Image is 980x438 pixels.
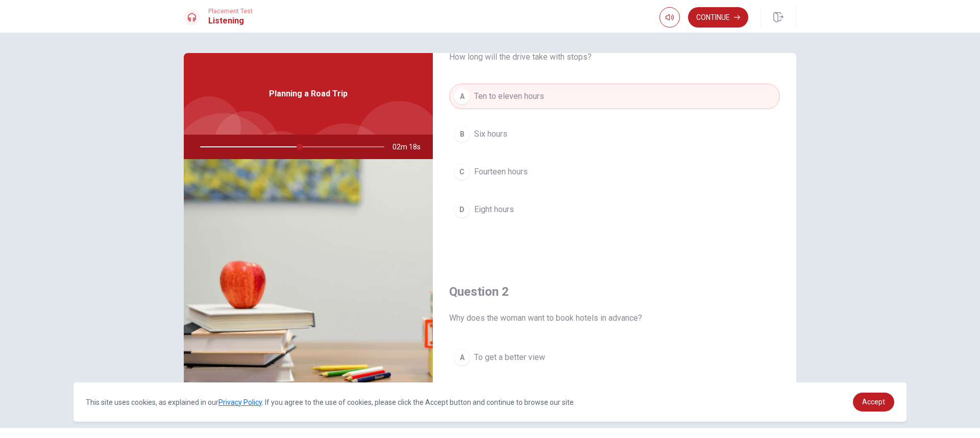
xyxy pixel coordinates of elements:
span: Planning a Road Trip [269,88,348,100]
span: Why does the woman want to book hotels in advance? [449,312,780,324]
button: DEight hours [449,197,780,222]
a: Privacy Policy [218,398,262,406]
span: Ten to eleven hours [474,90,544,102]
h4: Question 2 [449,284,780,300]
img: Planning a Road Trip [184,159,433,407]
span: 02m 18s [393,135,429,159]
span: Six hours [474,128,507,140]
span: Fourteen hours [474,166,528,178]
div: A [454,349,470,366]
span: Eight hours [474,203,514,216]
button: Continue [688,7,748,28]
button: BSix hours [449,121,780,147]
span: How long will the drive take with stops? [449,51,780,63]
button: CFourteen hours [449,159,780,185]
div: B [454,126,470,142]
span: To get a better view [474,351,545,364]
div: cookieconsent [73,382,906,422]
a: dismiss cookie message [853,393,894,411]
div: D [454,201,470,218]
button: ATen to eleven hours [449,84,780,109]
span: Accept [862,398,885,406]
span: Placement Test [208,8,253,15]
span: This site uses cookies, as explained in our . If you agree to the use of cookies, please click th... [86,398,575,406]
div: A [454,88,470,105]
button: ATo get a better view [449,345,780,370]
div: C [454,164,470,180]
h1: Listening [208,15,253,27]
